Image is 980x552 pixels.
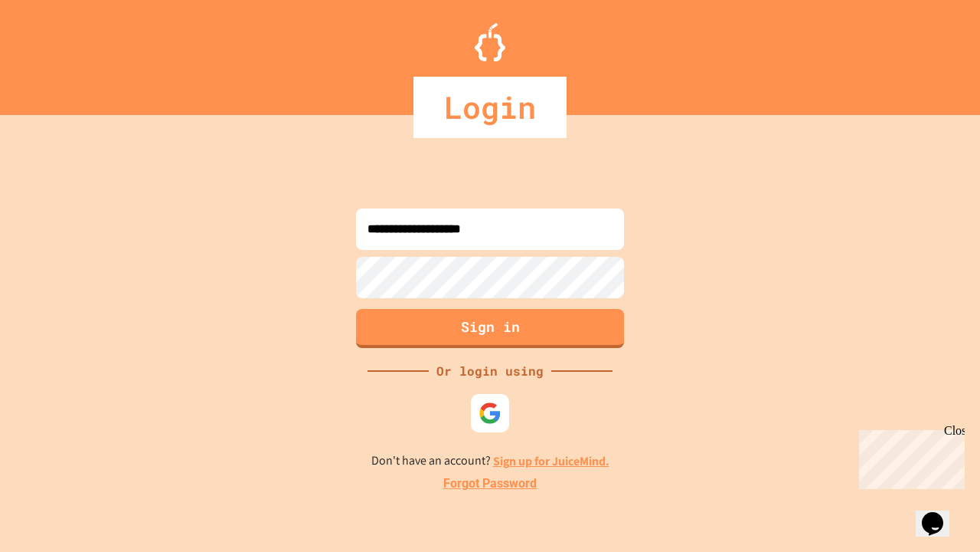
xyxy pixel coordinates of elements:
img: Logo.svg [475,23,505,61]
div: Or login using [429,362,551,380]
button: Sign in [356,309,624,348]
a: Sign up for JuiceMind. [493,453,609,469]
p: Don't have an account? [371,452,609,471]
a: Forgot Password [443,475,537,493]
div: Chat with us now!Close [6,6,106,97]
div: Login [413,77,567,138]
img: google-icon.svg [479,402,501,425]
iframe: chat widget [853,424,965,489]
iframe: chat widget [916,491,965,537]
